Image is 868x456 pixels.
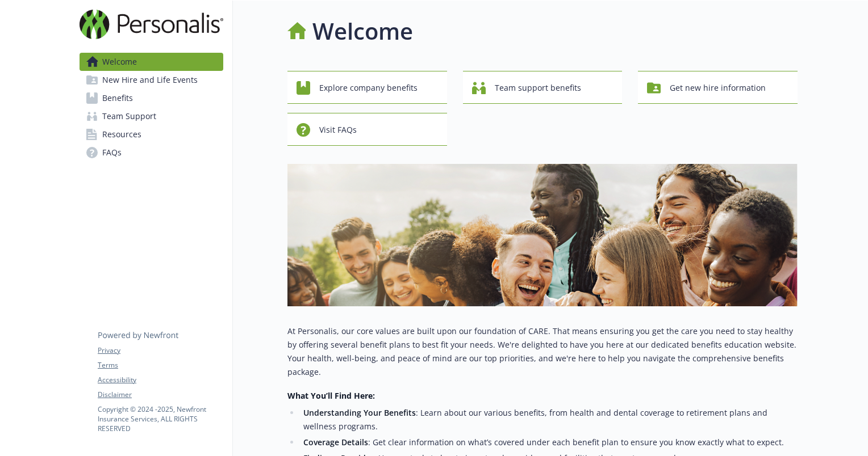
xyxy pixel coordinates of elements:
[98,404,223,433] p: Copyright © 2024 - 2025 , Newfront Insurance Services, ALL RIGHTS RESERVED
[670,77,766,99] span: Get new hire information
[80,107,223,125] a: Team Support
[98,390,223,400] a: Disclaimer
[80,143,223,162] a: FAQs
[80,89,223,107] a: Benefits
[80,71,223,89] a: New Hire and Life Events
[102,107,156,125] span: Team Support
[80,53,223,71] a: Welcome
[300,406,798,433] li: : Learn about our various benefits, from health and dental coverage to retirement plans and welln...
[300,436,798,449] li: : Get clear information on what’s covered under each benefit plan to ensure you know exactly what...
[102,125,141,143] span: Resources
[303,407,416,418] strong: Understanding Your Benefits
[319,119,357,141] span: Visit FAQs
[312,14,413,48] h1: Welcome
[287,71,447,104] button: Explore company benefits
[287,390,375,401] strong: What You’ll Find Here:
[303,437,368,447] strong: Coverage Details
[102,53,137,71] span: Welcome
[102,71,198,89] span: New Hire and Life Events
[287,324,798,379] p: At Personalis, our core values are built upon our foundation of CARE. That means ensuring you get...
[495,77,581,99] span: Team support benefits
[102,89,133,107] span: Benefits
[98,375,223,385] a: Accessibility
[98,345,223,356] a: Privacy
[287,113,447,146] button: Visit FAQs
[638,71,798,104] button: Get new hire information
[463,71,623,104] button: Team support benefits
[287,164,798,306] img: overview page banner
[80,125,223,143] a: Resources
[98,360,223,370] a: Terms
[102,143,122,162] span: FAQs
[319,77,418,99] span: Explore company benefits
